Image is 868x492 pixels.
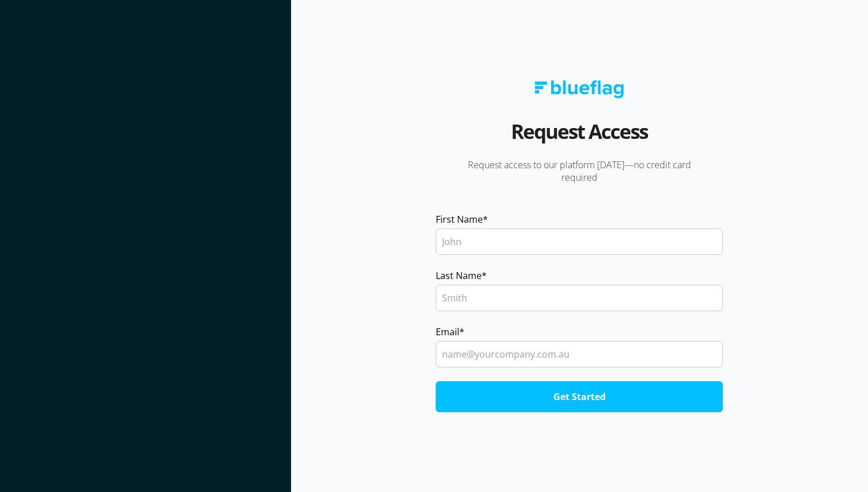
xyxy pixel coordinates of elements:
span: First Name [436,212,483,226]
input: Smith [436,285,723,311]
span: Email [436,325,459,339]
p: Request access to our platform [DATE]—no credit card required [435,158,724,184]
input: Get Started [436,381,723,412]
h2: Request Access [511,115,648,158]
span: Last Name [436,269,482,282]
input: name@yourcompany.com.au [436,341,723,367]
input: John [436,228,723,255]
img: Blue Flag logo [534,80,624,98]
